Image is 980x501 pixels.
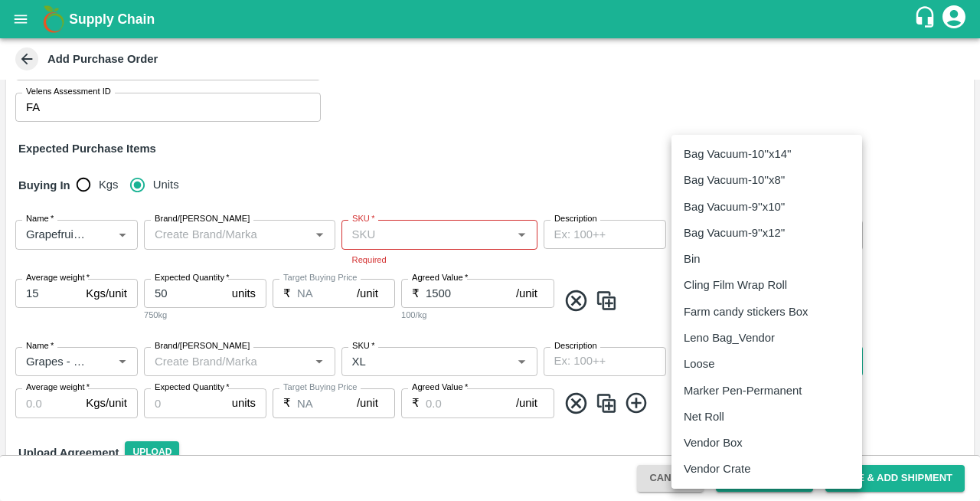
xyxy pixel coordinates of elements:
p: Loose [684,355,714,372]
p: Vendor Box [684,434,743,451]
p: Marker Pen-Permanent [684,382,802,399]
p: Net Roll [684,408,724,425]
p: Farm candy stickers Box [684,303,808,320]
p: Bag Vacuum-9''x12'' [684,224,785,241]
p: Cling Film Wrap Roll [684,277,787,293]
p: Vendor Crate [684,460,750,477]
p: Bin [684,250,700,267]
p: Bag Vacuum-9''x10'' [684,198,785,215]
p: Leno Bag_Vendor [684,329,775,346]
p: Bag Vacuum-10''x14'' [684,146,792,162]
p: Bag Vacuum-10''x8'' [684,172,785,188]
